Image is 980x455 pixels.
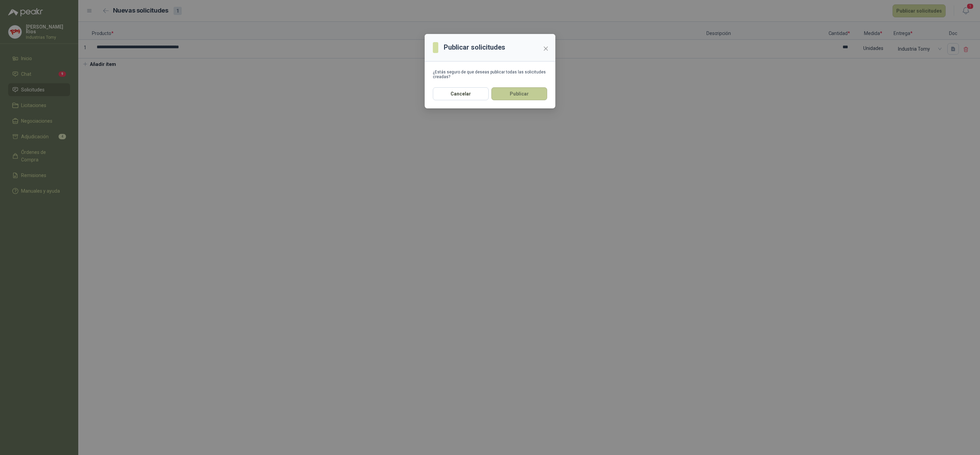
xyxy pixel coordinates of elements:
[543,46,549,51] span: close
[444,42,505,53] h3: Publicar solicitudes
[540,43,551,54] button: Close
[433,70,547,79] div: ¿Estás seguro de que deseas publicar todas las solicitudes creadas?
[433,87,489,100] button: Cancelar
[491,87,547,100] button: Publicar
